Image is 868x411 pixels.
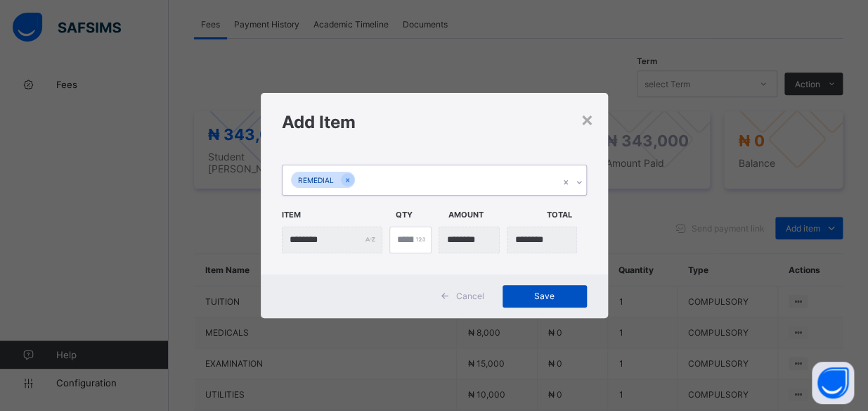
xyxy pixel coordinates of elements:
[513,291,576,301] span: Save
[812,362,854,404] button: Open asap
[581,107,594,131] div: ×
[395,203,441,227] span: Qty
[291,172,341,188] div: REMEDIAL
[282,112,587,132] h1: Add Item
[456,291,484,301] span: Cancel
[282,203,389,227] span: Item
[448,203,539,227] span: Amount
[547,203,592,227] span: Total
